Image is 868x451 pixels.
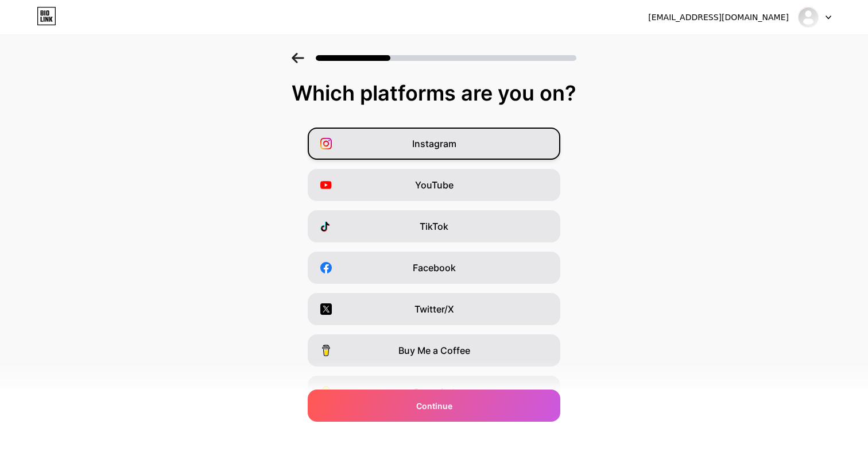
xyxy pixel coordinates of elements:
[11,82,857,105] div: Which platforms are you on?
[416,400,452,412] span: Continue
[648,11,789,24] div: [EMAIL_ADDRESS][DOMAIN_NAME]
[420,219,448,233] span: TikTok
[399,426,469,440] span: I have a website
[413,385,455,399] span: Snapchat
[398,344,470,357] span: Buy Me a Coffee
[415,178,454,192] span: YouTube
[797,6,819,28] img: pebveiculoss
[414,302,454,316] span: Twitter/X
[413,261,456,275] span: Facebook
[412,137,456,151] span: Instagram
